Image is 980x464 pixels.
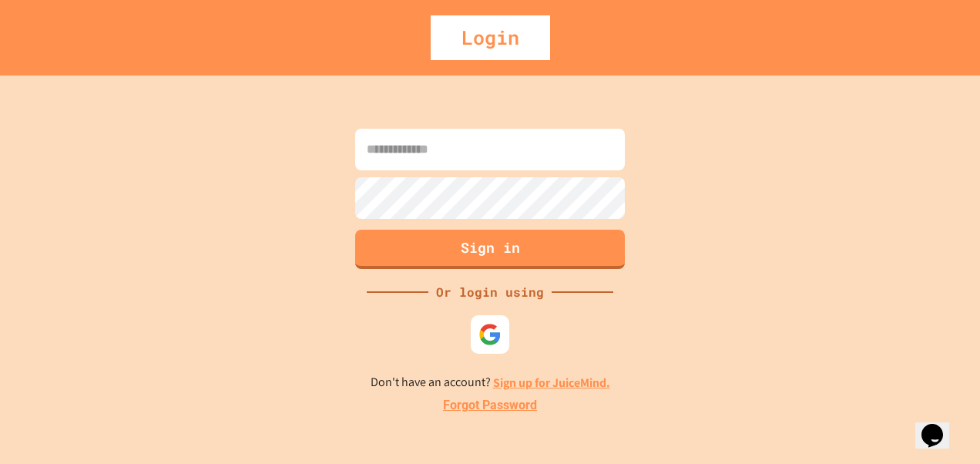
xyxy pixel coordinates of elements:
[493,375,610,391] a: Sign up for JuiceMind.
[371,373,610,392] p: Don't have an account?
[443,396,537,415] a: Forgot Password
[915,402,965,449] iframe: chat widget
[355,230,625,269] button: Sign in
[431,15,550,60] div: Login
[428,283,552,301] div: Or login using
[478,323,502,346] img: google-icon.svg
